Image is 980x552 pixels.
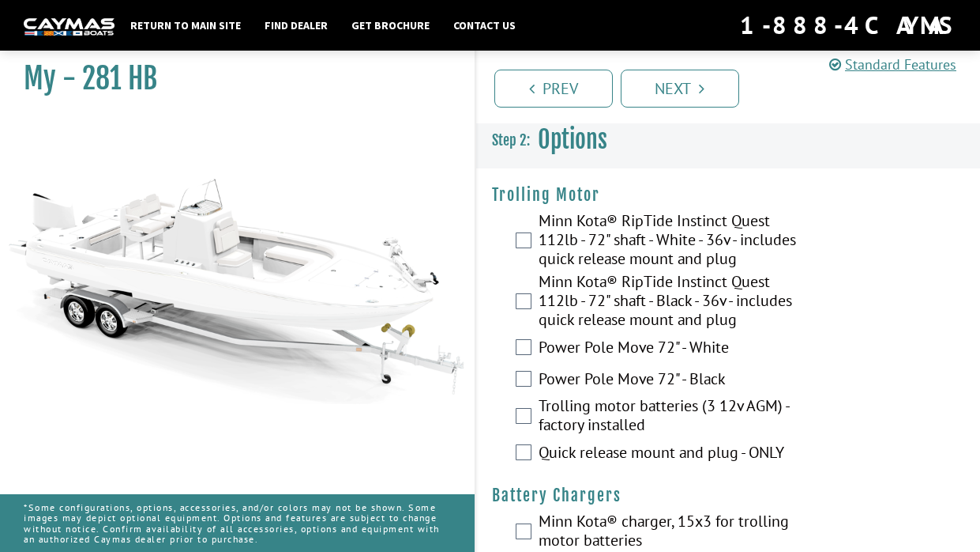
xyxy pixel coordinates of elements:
[621,70,739,108] a: Next
[539,396,803,438] label: Trolling motor batteries (3 12v AGM) - factory installed
[24,61,435,96] h1: My - 281 HB
[24,494,451,552] p: *Some configurations, options, accessories, and/or colors may not be shown. Some images may depic...
[344,15,437,36] a: Get Brochure
[492,185,965,205] h4: Trolling Motor
[539,369,803,392] label: Power Pole Move 72" - Black
[24,18,115,35] img: white-logo-c9c8dbefe5ff5ceceb0f0178aa75bf4bb51f6bca0971e226c86eb53dfe498488.png
[122,15,249,36] a: Return to main site
[539,443,803,466] label: Quick release mount and plug - ONLY
[740,8,956,43] div: 1-888-4CAYMAS
[829,55,956,74] a: Standard Features
[539,211,803,272] label: Minn Kota® RipTide Instinct Quest 112lb - 72" shaft - White - 36v - includes quick release mount ...
[492,486,965,505] h4: Battery Chargers
[539,272,803,333] label: Minn Kota® RipTide Instinct Quest 112lb - 72" shaft - Black - 36v - includes quick release mount ...
[494,70,613,108] a: Prev
[257,15,336,36] a: Find Dealer
[445,15,524,36] a: Contact Us
[539,338,803,361] label: Power Pole Move 72" - White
